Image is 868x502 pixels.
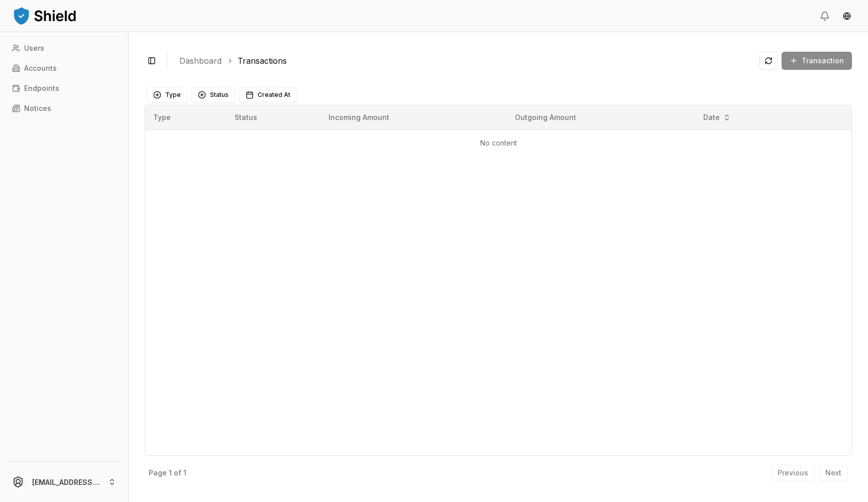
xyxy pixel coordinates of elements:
a: Users [8,40,120,56]
p: Notices [24,105,51,112]
button: [EMAIL_ADDRESS][DOMAIN_NAME] [4,466,124,498]
button: Date [699,109,735,125]
button: Status [191,87,235,103]
p: Endpoints [24,85,59,92]
p: Page [149,469,167,476]
th: Type [145,105,227,130]
a: Endpoints [8,80,120,96]
a: Dashboard [179,55,222,67]
a: Accounts [8,60,120,76]
p: 1 [183,469,186,476]
p: Accounts [24,65,57,72]
th: Incoming Amount [320,105,507,130]
th: Outgoing Amount [507,105,694,130]
a: Notices [8,100,120,116]
p: of [174,469,181,476]
p: [EMAIL_ADDRESS][DOMAIN_NAME] [32,477,100,487]
p: No content [153,138,843,148]
img: ShieldPay Logo [12,6,77,26]
p: 1 [169,469,172,476]
a: Transactions [238,55,287,67]
button: Created At [239,87,297,103]
p: Users [24,45,44,52]
span: Created At [258,91,290,99]
th: Status [227,105,320,130]
button: Type [147,87,187,103]
nav: breadcrumb [179,55,751,67]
